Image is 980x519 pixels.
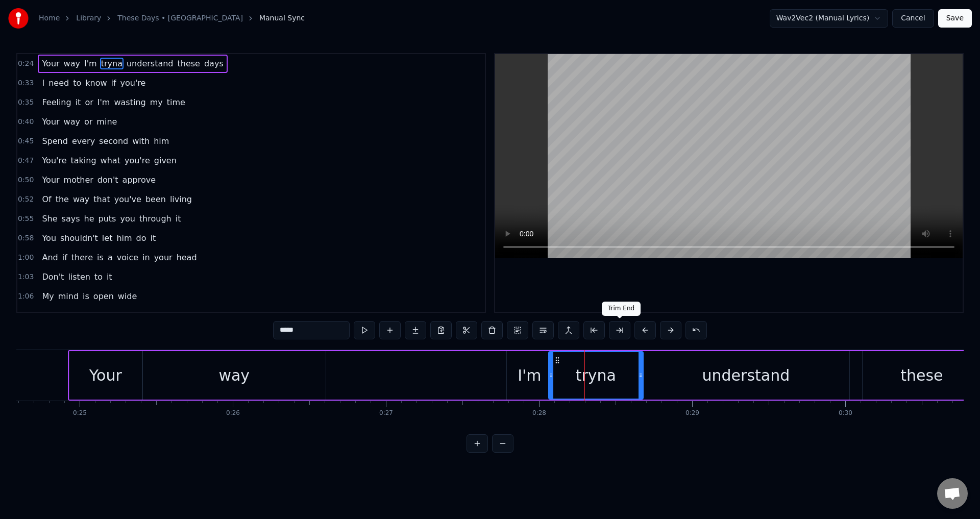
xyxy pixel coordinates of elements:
[93,271,104,283] span: to
[166,96,186,108] span: time
[135,232,148,244] span: do
[117,290,138,302] span: wide
[61,252,68,263] span: if
[203,58,225,69] span: days
[119,213,136,225] span: you
[18,194,34,205] span: 0:52
[84,96,94,108] span: or
[518,364,541,387] div: I'm
[149,96,164,108] span: my
[61,213,81,225] span: says
[685,409,699,417] div: 0:29
[57,290,80,302] span: mind
[144,193,167,205] span: been
[839,409,852,417] div: 0:30
[84,77,108,89] span: know
[94,310,101,322] span: a
[126,58,175,69] span: understand
[47,77,70,89] span: need
[18,233,34,243] span: 0:58
[96,252,105,263] span: is
[259,13,305,23] span: Manual Sync
[18,175,34,185] span: 0:50
[153,155,178,166] span: given
[379,409,393,417] div: 0:27
[41,96,72,108] span: Feeling
[18,214,34,224] span: 0:55
[18,78,34,88] span: 0:33
[119,77,147,89] span: you're
[101,232,114,244] span: let
[116,252,139,263] span: voice
[41,290,55,302] span: My
[76,13,101,23] a: Library
[96,174,119,186] span: don't
[177,58,201,69] span: these
[98,135,129,147] span: second
[39,13,305,23] nav: breadcrumb
[138,213,173,225] span: through
[41,252,59,263] span: And
[226,409,240,417] div: 0:26
[218,364,250,387] div: way
[75,96,82,108] span: it
[113,96,146,108] span: wasting
[121,174,157,186] span: approve
[18,59,34,69] span: 0:24
[72,310,82,322] span: of
[145,310,169,322] span: times
[83,58,98,69] span: I'm
[131,135,151,147] span: with
[47,310,70,322] span: think
[169,193,193,205] span: living
[92,193,111,205] span: that
[41,58,60,69] span: Your
[938,9,972,28] button: Save
[63,174,94,186] span: mother
[39,13,60,23] a: Home
[41,155,67,166] span: You're
[18,272,34,282] span: 1:03
[18,311,34,321] span: 1:08
[18,156,34,166] span: 0:47
[100,155,121,166] span: what
[150,232,157,244] span: it
[73,409,87,417] div: 0:25
[153,135,170,147] span: him
[41,116,60,128] span: Your
[124,155,151,166] span: you're
[18,97,34,108] span: 0:35
[63,58,81,69] span: way
[117,13,243,23] a: These Days • [GEOGRAPHIC_DATA]
[41,310,45,322] span: I
[18,253,34,263] span: 1:00
[892,9,934,28] button: Cancel
[70,252,94,263] span: there
[113,193,142,205] span: you've
[92,290,115,302] span: open
[41,135,68,147] span: Spend
[72,77,82,89] span: to
[97,213,117,225] span: puts
[96,96,111,108] span: I'm
[84,310,92,322] span: it
[107,252,114,263] span: a
[59,232,99,244] span: shouldn't
[153,252,174,263] span: your
[55,193,70,205] span: the
[8,8,29,29] img: youka
[100,58,124,69] span: tryna
[18,136,34,146] span: 0:45
[41,271,65,283] span: Don't
[83,116,93,128] span: or
[532,409,546,417] div: 0:28
[900,364,943,387] div: these
[89,364,122,387] div: Your
[602,302,641,316] div: Trim End
[702,364,790,387] div: understand
[67,271,91,283] span: listen
[18,291,34,302] span: 1:06
[106,271,113,283] span: it
[41,174,60,186] span: Your
[63,116,81,128] span: way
